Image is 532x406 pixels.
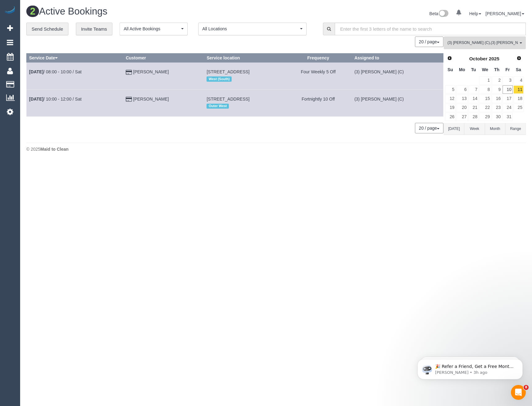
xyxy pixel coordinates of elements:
[489,56,499,61] span: 2025
[492,76,502,85] a: 2
[27,18,106,84] span: 🎉 Refer a Friend, Get a Free Month! 🎉 Love Automaid? Share the love! When you refer a friend who ...
[207,97,249,101] span: [STREET_ADDRESS]
[335,23,526,35] input: Enter the first 3 letters of the name to search
[445,104,456,112] a: 19
[415,123,443,133] button: 20 / page
[202,26,299,32] span: All Locations
[503,76,513,85] a: 3
[469,94,479,103] a: 14
[444,37,526,46] ol: All Teams
[492,94,502,103] a: 16
[204,54,285,63] th: Service location
[444,123,464,135] button: [DATE]
[456,94,468,103] a: 13
[27,24,107,29] p: Message from Ellie, sent 3h ago
[456,113,468,121] a: 27
[408,346,532,389] iframe: Intercom notifications message
[486,11,524,16] a: [PERSON_NAME]
[469,85,479,94] a: 7
[517,56,521,61] span: Next
[207,69,249,74] span: [STREET_ADDRESS]
[492,104,502,112] a: 23
[120,23,188,35] button: All Active Bookings
[29,69,81,74] a: [DATE]/ 08:00 - 10:00 / Sat
[123,63,204,89] td: Customer
[29,97,81,101] a: [DATE]/ 10:00 - 12:00 / Sat
[124,26,180,32] span: All Active Bookings
[513,94,524,103] a: 18
[445,85,456,94] a: 5
[447,56,452,61] span: Prev
[204,89,285,116] td: Service location
[479,76,491,85] a: 1
[444,37,526,49] button: (3) [PERSON_NAME] (C),(3) [PERSON_NAME] (C)
[505,123,526,135] button: Range
[204,63,285,89] td: Service location
[445,113,456,121] a: 26
[207,102,282,110] div: Location
[445,54,454,63] a: Prev
[482,67,488,72] span: Wednesday
[123,89,204,116] td: Customer
[503,94,513,103] a: 17
[26,6,39,17] span: 2
[26,23,68,36] a: Send Schedule
[524,385,529,390] span: 8
[479,85,491,94] a: 8
[285,89,352,116] td: Frequency
[456,85,468,94] a: 6
[492,85,502,94] a: 9
[285,54,352,63] th: Frequency
[352,89,443,116] td: Assigned to
[516,67,521,72] span: Saturday
[207,104,229,109] span: Outer West
[4,6,16,15] img: Automaid Logo
[447,40,518,45] span: (3) [PERSON_NAME] (C) , (3) [PERSON_NAME] (C)
[352,54,443,63] th: Assigned to
[26,6,272,17] h1: Active Bookings
[285,63,352,89] td: Frequency
[207,76,232,81] span: West (South)
[511,385,526,400] iframe: Intercom live chat
[415,37,443,47] button: 20 / page
[126,97,132,101] i: Credit Card Payment
[438,10,448,18] img: New interface
[352,63,443,89] td: Assigned to
[456,104,468,112] a: 20
[76,23,112,36] a: Invite Teams
[494,67,499,72] span: Thursday
[479,113,491,121] a: 29
[27,63,123,89] td: Schedule date
[513,104,524,112] a: 25
[447,67,453,72] span: Sunday
[471,67,476,72] span: Tuesday
[513,85,524,94] a: 11
[26,146,526,152] div: © 2025
[469,113,479,121] a: 28
[40,147,68,152] strong: Maid to Clean
[415,123,443,133] nav: Pagination navigation
[503,85,513,94] a: 10
[485,123,505,135] button: Month
[198,23,307,35] button: All Locations
[492,113,502,121] a: 30
[469,56,487,61] span: October
[29,97,43,101] b: [DATE]
[133,69,169,74] a: [PERSON_NAME]
[445,94,456,103] a: 12
[430,11,449,16] a: Beta
[505,67,510,72] span: Friday
[503,113,513,121] a: 31
[513,76,524,85] a: 4
[469,104,479,112] a: 21
[126,70,132,75] i: Credit Card Payment
[479,94,491,103] a: 15
[515,54,523,63] a: Next
[415,37,443,47] nav: Pagination navigation
[29,69,43,74] b: [DATE]
[207,75,282,83] div: Location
